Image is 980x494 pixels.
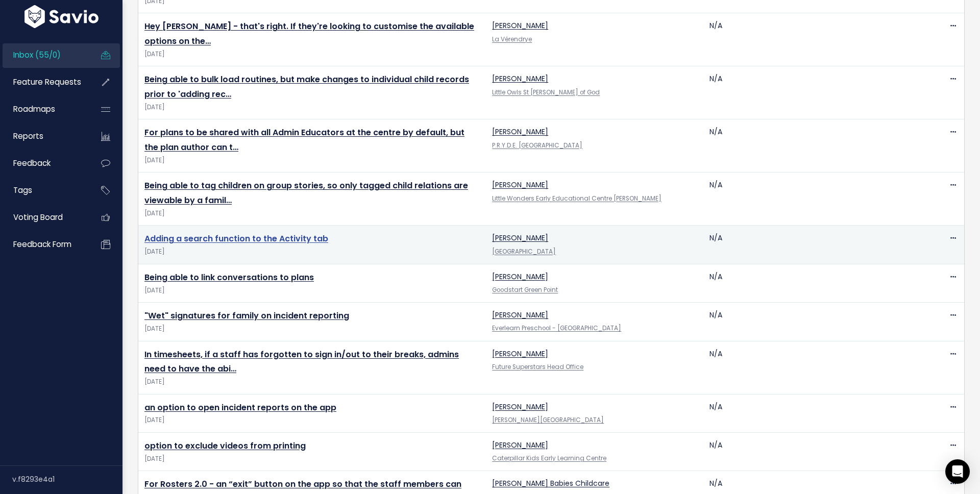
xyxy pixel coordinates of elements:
[492,248,556,256] a: [GEOGRAPHIC_DATA]
[144,440,306,452] a: option to exclude videos from printing
[3,97,85,121] a: Roadmaps
[144,127,464,153] a: For plans to be shared with all Admin Educators at the centre by default, but the plan author can t…
[492,233,548,243] a: [PERSON_NAME]
[492,454,606,462] a: Caterpillar Kids Early Learning Centre
[492,440,548,450] a: [PERSON_NAME]
[144,454,480,464] span: [DATE]
[13,104,55,114] span: Roadmaps
[144,310,349,322] a: "Wet" signatures for family on incident reporting
[22,5,101,28] img: logo-white.9d6f32f41409.svg
[144,102,480,113] span: [DATE]
[144,271,314,283] a: Being able to link conversations to plans
[492,416,604,424] a: [PERSON_NAME][GEOGRAPHIC_DATA]
[144,324,480,334] span: [DATE]
[144,402,336,413] a: an option to open incident reports on the app
[492,194,661,203] a: Little Wonders Early Educational Centre [PERSON_NAME]
[492,73,548,84] a: [PERSON_NAME]
[703,303,921,341] td: N/A
[703,341,921,394] td: N/A
[3,206,85,229] a: Voting Board
[492,349,548,359] a: [PERSON_NAME]
[703,433,921,471] td: N/A
[3,125,85,148] a: Reports
[492,402,548,412] a: [PERSON_NAME]
[703,172,921,226] td: N/A
[492,286,558,294] a: Goodstart Green Point
[492,141,582,150] a: P.R.Y.D.E. [GEOGRAPHIC_DATA]
[492,88,600,96] a: Little Owls St [PERSON_NAME] of God
[703,13,921,66] td: N/A
[492,363,583,371] a: Future Superstars Head Office
[144,285,480,296] span: [DATE]
[703,394,921,432] td: N/A
[144,246,480,257] span: [DATE]
[144,73,469,100] a: Being able to bulk load routines, but make changes to individual child records prior to 'adding rec…
[144,155,480,166] span: [DATE]
[3,43,85,67] a: Inbox (55/0)
[703,226,921,264] td: N/A
[144,349,459,375] a: In timesheets, if a staff has forgotten to sign in/out to their breaks, admins need to have the abi…
[144,208,480,219] span: [DATE]
[13,50,61,60] span: Inbox (55/0)
[13,239,71,250] span: Feedback form
[492,180,548,190] a: [PERSON_NAME]
[703,66,921,119] td: N/A
[13,185,32,195] span: Tags
[13,158,51,168] span: Feedback
[3,152,85,175] a: Feedback
[144,180,468,206] a: Being able to tag children on group stories, so only tagged child relations are viewable by a famil…
[3,70,85,94] a: Feature Requests
[13,77,81,87] span: Feature Requests
[3,179,85,202] a: Tags
[492,478,609,488] a: [PERSON_NAME] Babies Childcare
[12,466,122,492] div: v.f8293e4a1
[492,35,532,43] a: La Vérendrye
[703,264,921,302] td: N/A
[144,415,480,426] span: [DATE]
[13,212,63,223] span: Voting Board
[144,49,480,60] span: [DATE]
[144,20,474,47] a: Hey [PERSON_NAME] - that's right. If they're looking to customise the available options on the…
[945,459,970,484] div: Open Intercom Messenger
[3,233,85,256] a: Feedback form
[703,119,921,172] td: N/A
[492,20,548,31] a: [PERSON_NAME]
[492,127,548,137] a: [PERSON_NAME]
[13,131,43,141] span: Reports
[144,377,480,387] span: [DATE]
[144,233,328,244] a: Adding a search function to the Activity tab
[492,324,621,332] a: Everlearn Preschool - [GEOGRAPHIC_DATA]
[492,271,548,282] a: [PERSON_NAME]
[492,310,548,320] a: [PERSON_NAME]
